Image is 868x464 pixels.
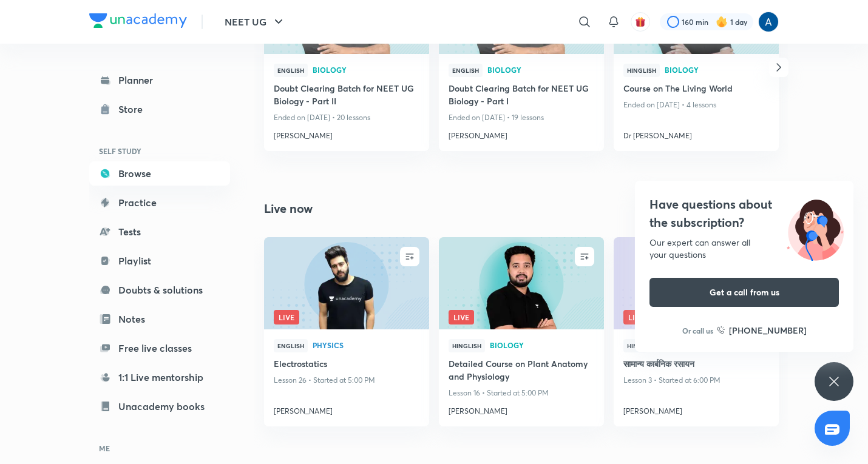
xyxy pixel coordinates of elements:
a: Doubt Clearing Batch for NEET UG Biology - Part II [274,82,419,110]
a: new-thumbnailLive [439,237,604,329]
a: 1:1 Live mentorship [89,365,230,389]
p: Lesson 16 • Started at 5:00 PM [449,385,594,401]
div: Store [118,102,150,116]
a: Playlist [89,249,230,273]
a: Physics [313,341,419,350]
a: Free live classes [89,336,230,360]
div: Our expert can answer all your questions [649,237,839,261]
p: Ended on [DATE] • 20 lessons [274,110,419,126]
a: Doubts & solutions [89,278,230,302]
a: [PERSON_NAME] [274,401,419,417]
a: [PERSON_NAME] [274,126,419,141]
span: English [449,64,483,77]
img: new-thumbnail [437,236,605,330]
span: Hinglish [449,339,485,352]
a: Planner [89,68,230,92]
a: Biology [313,66,419,75]
a: Unacademy books [89,394,230,419]
a: Doubt Clearing Batch for NEET UG Biology - Part I [449,82,594,110]
img: avatar [635,16,646,27]
a: Company Logo [89,13,187,31]
span: Live [449,310,474,324]
img: new-thumbnail [262,236,430,330]
h6: SELF STUDY [89,141,230,161]
p: Ended on [DATE] • 4 lessons [623,97,769,113]
a: new-thumbnailLive [614,237,779,329]
a: [PERSON_NAME] [449,126,594,141]
a: [PERSON_NAME] [623,401,769,417]
a: [PERSON_NAME] [449,401,594,417]
span: English [274,339,308,352]
button: avatar [631,12,650,32]
span: Live [274,310,299,324]
p: Lesson 26 • Started at 5:00 PM [274,372,419,388]
a: Electrostatics [274,357,419,372]
a: Biology [665,66,769,75]
a: Detailed Course on Plant Anatomy and Physiology [449,357,594,385]
a: Biology [490,341,594,350]
span: Physics [313,341,419,349]
img: Company Logo [89,13,187,28]
span: Hindi [623,339,648,352]
a: Course on The Living World [623,82,769,97]
a: Notes [89,307,230,331]
span: English [274,64,308,77]
a: Store [89,97,230,121]
img: Anees Ahmed [758,12,779,32]
span: Live [623,310,649,324]
a: सामान्य कार्बनिक रसायन [623,357,769,372]
a: Dr [PERSON_NAME] [623,126,769,141]
img: ttu_illustration_new.svg [777,195,853,261]
a: Biology [487,66,594,75]
a: Browse [89,161,230,186]
h6: ME [89,438,230,459]
p: Lesson 3 • Started at 6:00 PM [623,372,769,388]
span: Biology [487,66,594,73]
h6: [PHONE_NUMBER] [729,324,807,337]
p: Ended on [DATE] • 19 lessons [449,110,594,126]
p: Or call us [682,325,713,336]
h2: Live now [264,200,313,218]
span: Biology [313,66,419,73]
span: Biology [490,341,594,349]
span: Hinglish [623,64,660,77]
a: Tests [89,220,230,244]
a: new-thumbnailLive [264,237,429,329]
button: NEET UG [217,10,293,34]
a: [PHONE_NUMBER] [717,324,807,337]
h4: Have questions about the subscription? [649,195,839,232]
button: Get a call from us [649,278,839,307]
a: Practice [89,190,230,215]
span: Biology [665,66,769,73]
img: streak [716,16,728,28]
